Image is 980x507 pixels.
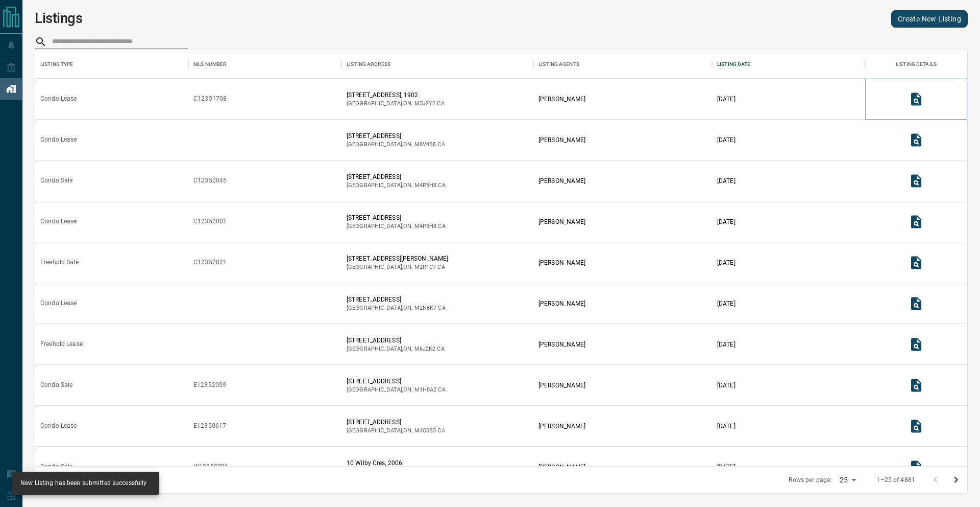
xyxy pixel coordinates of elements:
p: [PERSON_NAME] [538,258,585,267]
p: [STREET_ADDRESS] [347,131,445,141]
div: MLS Number [188,50,341,79]
div: Listing Date [712,50,865,79]
p: [GEOGRAPHIC_DATA] , ON , CA [347,100,445,108]
div: Condo Sale [40,381,72,389]
div: Condo Lease [40,422,77,430]
p: [STREET_ADDRESS] [347,213,446,222]
p: [PERSON_NAME] [538,217,585,226]
span: m2r1c7 [414,264,436,270]
button: Go to next page [946,470,966,490]
h1: Listings [35,10,83,27]
p: [PERSON_NAME] [538,95,585,104]
p: [DATE] [717,95,736,104]
div: 25 [836,473,860,488]
div: C12352001 [193,217,227,226]
div: Listing Type [40,50,73,79]
button: View Listing Details [906,293,926,314]
button: View Listing Details [906,334,926,355]
p: [DATE] [717,217,736,226]
p: [DATE] [717,381,736,390]
button: View Listing Details [906,252,926,273]
span: m1h0a2 [414,386,437,393]
p: [PERSON_NAME] [538,422,585,431]
button: View Listing Details [906,171,926,191]
p: [DATE] [717,176,736,186]
button: View Listing Details [906,457,926,477]
p: [STREET_ADDRESS][PERSON_NAME] [347,254,448,263]
p: [GEOGRAPHIC_DATA] , ON , CA [347,427,445,435]
p: [GEOGRAPHIC_DATA] , ON , CA [347,141,445,149]
p: [PERSON_NAME] [538,135,585,145]
p: [GEOGRAPHIC_DATA] , ON , CA [347,345,445,353]
div: Condo Lease [40,135,77,144]
span: m4c0b3 [414,427,436,434]
div: C12351708 [193,95,227,103]
p: [DATE] [717,340,736,349]
div: Condo Lease [40,95,77,103]
div: Freehold Sale [40,258,79,267]
div: Listing Agents [533,50,712,79]
p: [DATE] [717,135,736,145]
span: m4p3h8 [414,182,437,189]
button: View Listing Details [906,130,926,150]
p: [GEOGRAPHIC_DATA] , ON , CA [347,181,446,190]
div: Listing Type [35,50,188,79]
p: [STREET_ADDRESS] [347,336,445,345]
span: m8v4b8 [414,141,436,148]
p: [PERSON_NAME] [538,463,585,472]
div: E12350617 [193,422,226,430]
span: m5j2y2 [414,100,436,107]
div: MLS Number [193,50,226,79]
p: [DATE] [717,258,736,267]
p: [STREET_ADDRESS] [347,418,445,427]
div: E12352009 [193,381,226,389]
p: [GEOGRAPHIC_DATA] , ON , CA [347,304,446,312]
div: Listing Address [341,50,533,79]
button: View Listing Details [906,89,926,109]
p: [PERSON_NAME] [538,340,585,349]
div: Condo Lease [40,299,77,308]
button: View Listing Details [906,375,926,396]
div: Condo Sale [40,463,72,471]
div: Listing Details [865,50,967,79]
button: View Listing Details [906,416,926,436]
p: [DATE] [717,463,736,472]
p: [STREET_ADDRESS], 1902 [347,90,445,100]
div: Listing Details [896,50,937,79]
span: m6j2k2 [414,345,436,352]
div: Freehold Lease [40,340,83,349]
p: [PERSON_NAME] [538,299,585,308]
p: [DATE] [717,299,736,308]
p: [STREET_ADDRESS] [347,172,446,181]
span: m2n6k7 [414,305,437,311]
p: 1–25 of 4881 [876,476,915,485]
p: [PERSON_NAME] [538,381,585,390]
div: C12352021 [193,258,227,267]
button: View Listing Details [906,212,926,232]
div: Listing Agents [538,50,579,79]
p: 10 Wilby Cres, 2006 [347,458,446,468]
p: [DATE] [717,422,736,431]
div: Condo Sale [40,176,72,185]
p: [STREET_ADDRESS] [347,377,446,386]
div: New Listing has been submitted successfully [20,475,147,492]
p: Rows per page: [789,476,831,485]
a: Create New Listing [891,10,968,28]
p: [GEOGRAPHIC_DATA] , ON , CA [347,263,448,271]
div: Condo Lease [40,217,77,226]
div: Listing Address [347,50,390,79]
p: [PERSON_NAME] [538,176,585,186]
p: [GEOGRAPHIC_DATA] , ON , CA [347,386,446,394]
p: [GEOGRAPHIC_DATA] , ON , CA [347,222,446,231]
span: m4p3h8 [414,223,437,229]
div: C12352045 [193,176,227,185]
p: [STREET_ADDRESS] [347,295,446,304]
div: Listing Date [717,50,751,79]
div: W12350796 [193,463,228,471]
